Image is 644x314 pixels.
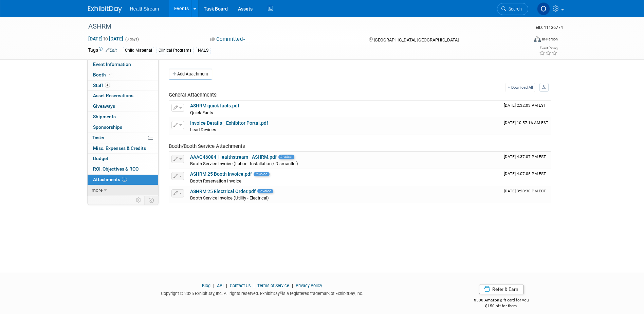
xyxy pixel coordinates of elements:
span: Booth Service Invoice (Labor - Installation / Dismantle ) [190,161,298,166]
a: Search [497,3,528,15]
a: Invoice Details _ Exhibitor Portal.pdf [190,120,268,126]
span: Misc. Expenses & Credits [93,145,146,151]
span: Booth/Booth Service Attachments [169,143,245,149]
span: [GEOGRAPHIC_DATA], [GEOGRAPHIC_DATA] [374,37,459,42]
span: to [103,36,109,41]
span: Asset Reservations [93,93,133,98]
i: Booth reservation complete [109,73,112,76]
span: Upload Timestamp [504,189,546,193]
a: Event Information [88,59,158,70]
span: HealthStream [130,6,159,12]
span: (3 days) [125,37,139,41]
span: | [211,283,216,288]
a: Asset Reservations [88,91,158,101]
span: ROI, Objectives & ROO [93,166,139,172]
a: Booth [88,70,158,80]
span: Booth Service Invoice (Utility - Electrical) [190,195,269,200]
span: Shipments [93,114,116,119]
a: Budget [88,154,158,164]
a: AAAQ46084_Healthstream - ASHRM.pdf [190,154,277,160]
td: Personalize Event Tab Strip [133,196,145,205]
img: Format-Inperson.png [534,36,541,42]
a: Blog [202,283,210,288]
td: Upload Timestamp [501,101,551,118]
a: Terms of Service [257,283,289,288]
button: Add Attachment [169,69,212,80]
span: Tasks [92,135,104,140]
a: Shipments [88,112,158,122]
a: ASHRM 25 Electrical Order.pdf [190,189,256,194]
span: | [224,283,229,288]
span: Invoice [257,189,273,193]
a: API [217,283,223,288]
span: Giveaways [93,103,115,109]
div: $150 off for them. [447,303,556,309]
div: Copyright © 2025 ExhibitDay, Inc. All rights reserved. ExhibitDay is a registered trademark of Ex... [88,289,437,297]
div: Event Format [488,35,558,46]
a: ROI, Objectives & ROO [88,164,158,174]
span: 5 [122,177,127,182]
div: ASHRM [86,20,518,33]
span: | [252,283,256,288]
span: Booth [93,72,114,77]
a: Giveaways [88,101,158,111]
span: General Attachments [169,92,217,98]
span: Search [506,6,522,12]
a: Privacy Policy [296,283,322,288]
span: Quick Facts [190,110,213,115]
td: Upload Timestamp [501,152,551,169]
a: Edit [106,48,117,53]
span: Upload Timestamp [504,103,546,108]
span: Invoice [278,155,294,159]
span: Staff [93,83,110,88]
div: $500 Amazon gift card for you, [447,293,556,309]
span: Event ID: 11136774 [536,25,563,30]
a: Misc. Expenses & Credits [88,143,158,154]
a: ASHRM 25 Booth Invoice.pdf [190,171,252,177]
span: Booth Reservation Invoice [190,178,241,184]
td: Toggle Event Tabs [144,196,158,205]
a: Sponsorships [88,122,158,133]
a: Contact Us [230,283,251,288]
div: Child Maternal [123,47,154,54]
div: In-Person [542,37,558,42]
img: Olivia Christopher [537,2,550,15]
span: Invoice [254,172,270,176]
span: [DATE] [DATE] [88,36,124,42]
button: Committed [208,36,248,43]
a: Download All [505,83,535,92]
a: ASHRM quick facts.pdf [190,103,239,108]
td: Upload Timestamp [501,169,551,186]
span: | [290,283,295,288]
span: 4 [105,83,110,88]
a: Staff4 [88,81,158,91]
sup: ® [280,291,282,294]
span: Attachments [93,177,127,182]
span: more [92,187,103,193]
td: Tags [88,47,117,54]
div: NALS [196,47,210,54]
img: ExhibitDay [88,6,122,13]
span: Event Information [93,62,131,67]
div: Event Rating [539,47,557,50]
a: Refer & Earn [479,284,524,294]
span: Budget [93,156,108,161]
td: Upload Timestamp [501,186,551,203]
span: Upload Timestamp [504,154,546,159]
div: Clinical Programs [157,47,194,54]
a: more [88,185,158,195]
span: Lead Devices [190,127,216,132]
span: Upload Timestamp [504,120,548,125]
td: Upload Timestamp [501,118,551,135]
span: Upload Timestamp [504,171,546,176]
a: Tasks [88,133,158,143]
a: Attachments5 [88,175,158,185]
span: Sponsorships [93,124,122,130]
